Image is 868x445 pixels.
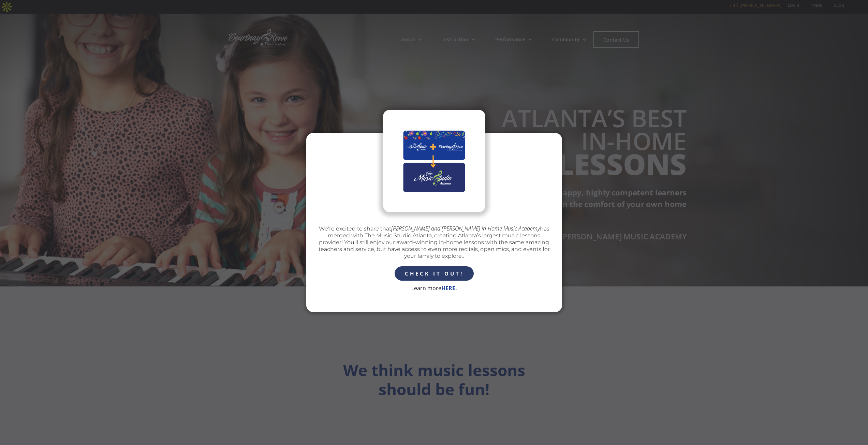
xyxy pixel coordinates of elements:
[317,225,552,259] p: We're excited to share that has merged with The Music Studio Atlanta, creating Atlanta’s largest ...
[391,225,540,232] em: [PERSON_NAME] and [PERSON_NAME] In-Home Music Academy
[411,284,457,292] p: Learn more
[395,266,474,281] a: CHECK IT OUT!
[441,284,457,292] a: HERE.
